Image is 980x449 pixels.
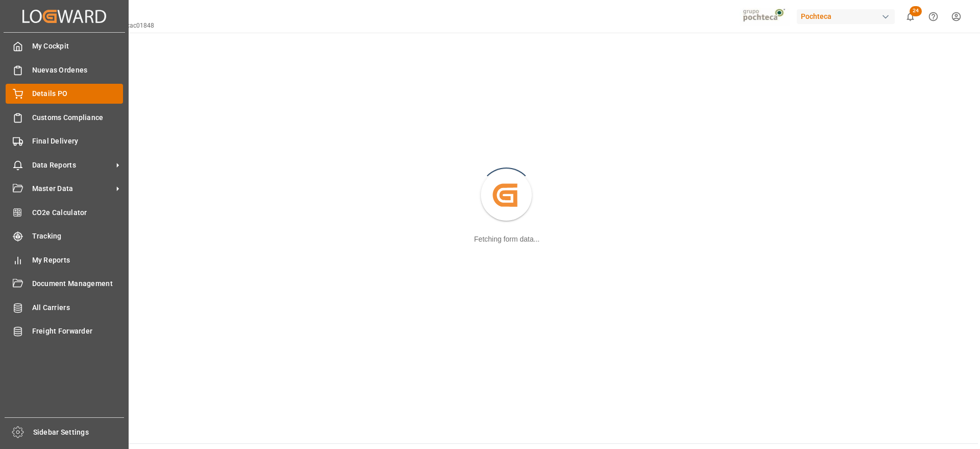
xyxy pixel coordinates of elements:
[32,183,113,194] span: Master Data
[6,131,123,151] a: Final Delivery
[32,136,124,147] span: Final Delivery
[6,250,123,270] a: My Reports
[32,41,124,52] span: My Cockpit
[6,226,123,246] a: Tracking
[32,207,124,218] span: CO2e Calculator
[32,302,124,313] span: All Carriers
[32,88,124,99] span: Details PO
[922,5,945,28] button: Help Center
[32,160,113,171] span: Data Reports
[6,321,123,341] a: Freight Forwarder
[910,6,922,16] span: 24
[6,202,123,222] a: CO2e Calculator
[32,326,124,337] span: Freight Forwarder
[797,7,899,26] button: Pochteca
[6,274,123,294] a: Document Management
[32,112,124,123] span: Customs Compliance
[6,60,123,80] a: Nuevas Ordenes
[32,231,124,242] span: Tracking
[797,9,895,24] div: Pochteca
[740,8,790,26] img: pochtecaImg.jpg_1689854062.jpg
[32,278,124,289] span: Document Management
[32,255,124,266] span: My Reports
[6,84,123,104] a: Details PO
[899,5,922,28] button: show 24 new notifications
[33,427,125,438] span: Sidebar Settings
[6,107,123,127] a: Customs Compliance
[6,36,123,56] a: My Cockpit
[474,234,540,245] div: Fetching form data...
[6,297,123,317] a: All Carriers
[32,65,124,76] span: Nuevas Ordenes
